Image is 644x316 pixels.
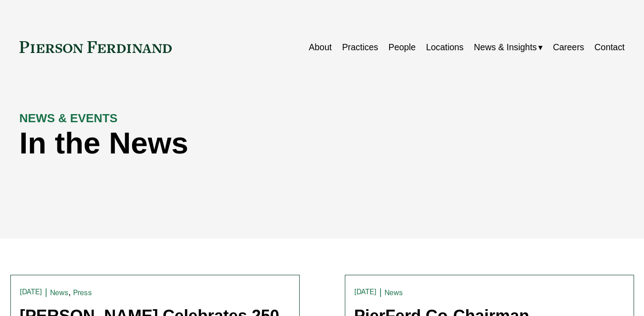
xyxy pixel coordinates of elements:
a: Contact [594,38,625,56]
h1: In the News [19,126,474,161]
time: [DATE] [20,288,42,296]
strong: NEWS & EVENTS [19,111,118,125]
a: Press [73,288,92,297]
a: About [309,38,332,56]
a: Careers [553,38,584,56]
a: Practices [342,38,378,56]
a: News [50,288,69,297]
span: , [68,287,71,297]
a: Locations [426,38,464,56]
a: folder dropdown [474,38,543,56]
span: News & Insights [474,39,537,55]
a: News [385,288,403,297]
a: People [388,38,415,56]
time: [DATE] [354,288,377,296]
